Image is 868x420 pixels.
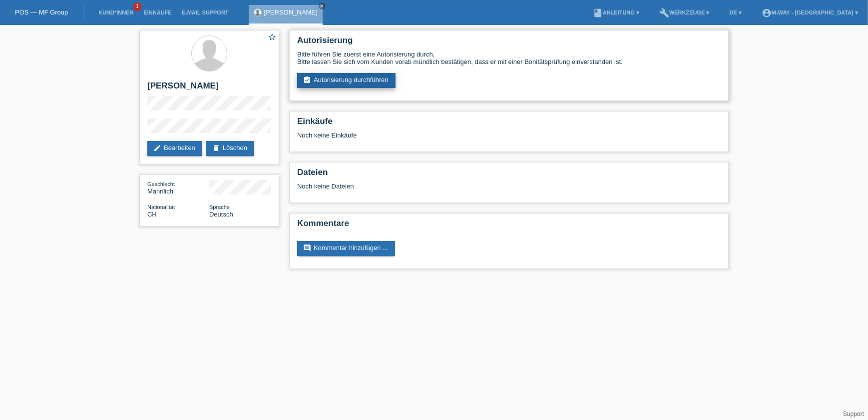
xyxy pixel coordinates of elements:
span: 1 [133,2,141,11]
i: account_circle [762,8,772,18]
h2: [PERSON_NAME] [147,81,271,96]
a: bookAnleitung ▾ [588,9,644,15]
a: DE ▾ [725,9,747,15]
a: assignment_turned_inAutorisierung durchführen [297,73,396,88]
a: close [319,2,326,9]
i: comment [303,244,311,252]
a: Einkäufe [138,9,176,15]
a: POS — MF Group [15,8,68,16]
i: star_border [268,32,277,41]
i: edit [153,144,161,152]
a: Support [843,410,864,417]
i: close [320,3,325,8]
h2: Einkäufe [297,116,721,131]
a: commentKommentar hinzufügen ... [297,241,395,256]
span: Nationalität [147,204,175,210]
i: assignment_turned_in [303,76,311,84]
a: editBearbeiten [147,141,202,156]
h2: Kommentare [297,218,721,233]
a: account_circlem-way - [GEOGRAPHIC_DATA] ▾ [757,9,863,15]
a: Kund*innen [93,9,138,15]
i: delete [212,144,220,152]
div: Männlich [147,180,209,195]
span: Schweiz [147,210,157,218]
div: Bitte führen Sie zuerst eine Autorisierung durch. Bitte lassen Sie sich vom Kunden vorab mündlich... [297,50,721,65]
a: deleteLöschen [206,141,254,156]
i: book [593,8,603,18]
a: E-Mail Support [177,9,234,15]
h2: Dateien [297,167,721,182]
i: build [659,8,669,18]
div: Noch keine Einkäufe [297,131,721,146]
a: buildWerkzeuge ▾ [654,9,715,15]
a: star_border [268,32,277,43]
span: Deutsch [209,210,233,218]
span: Sprache [209,204,230,210]
span: Geschlecht [147,181,175,187]
h2: Autorisierung [297,35,721,50]
div: Noch keine Dateien [297,182,602,190]
a: [PERSON_NAME] [264,8,318,16]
